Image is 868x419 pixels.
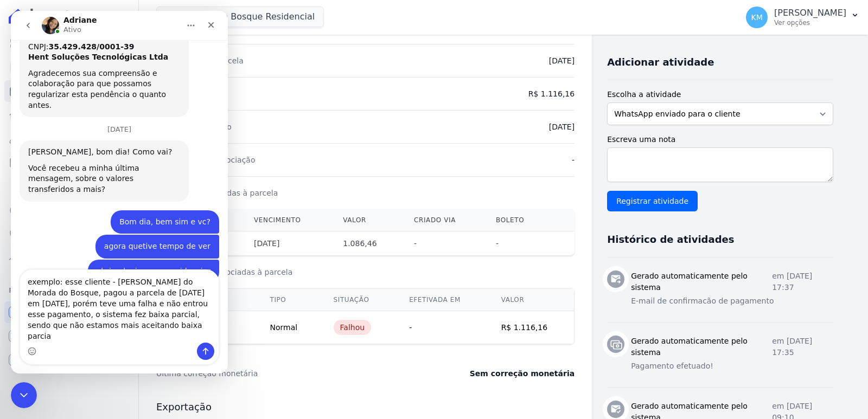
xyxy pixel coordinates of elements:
[572,154,575,165] dd: -
[245,231,334,256] th: [DATE]
[4,80,134,102] a: Parcelas
[4,33,134,54] a: Visão Geral
[108,206,200,217] div: Bom dia, bem sim e vc?
[9,249,208,281] div: Kerolayne diz…
[405,209,487,231] th: Criado via
[4,325,134,347] a: Conta Hent
[100,199,208,223] div: Bom dia, bem sim e vc?
[334,209,405,231] th: Valor
[631,295,833,307] p: E-mail de confirmacão de pagamento
[9,224,208,249] div: Kerolayne diz…
[245,209,334,231] th: Vencimento
[488,289,575,311] th: Valor
[631,336,772,358] h3: Gerado automaticamente pelo sistema
[334,231,405,256] th: 1.086,46
[4,152,134,173] a: Minha Carteira
[4,56,134,78] a: Contratos
[17,42,157,50] b: Hent Soluções Tecnológicas Ltda
[334,320,372,335] div: Falhou
[170,4,190,25] button: Início
[396,289,488,311] th: Efetivada em
[396,311,488,344] td: -
[321,289,397,311] th: Situação
[17,57,169,100] div: Agradecemos sua compreensão e colaboração para que possamos regularizar esta pendência o quanto a...
[4,301,134,323] a: Recebíveis
[737,2,868,33] button: KM [PERSON_NAME] Ver opções
[17,336,25,345] button: Selecionador de Emoji
[11,11,228,373] iframe: Intercom live chat
[607,89,833,100] label: Escolha a atividade
[9,130,178,190] div: [PERSON_NAME], bom dia! Como vai?Você recebeu a minha última mensagem, sobre o valores transferid...
[9,199,208,224] div: Kerolayne diz…
[4,128,134,150] a: Clientes
[549,121,575,132] dd: [DATE]
[631,270,772,293] h3: Gerado automaticamente pelo sistema
[4,223,134,245] a: Negativação
[488,311,575,344] td: R$ 1.116,16
[607,233,734,246] h3: Histórico de atividades
[4,176,134,197] a: Transferências
[156,401,575,414] h3: Exportação
[11,382,37,408] iframe: Intercom live chat
[631,360,833,372] p: Pagamento efetuado!
[156,267,575,278] h3: Transferências associadas à parcela
[156,7,324,27] button: Morada Do Bosque Residencial
[190,4,210,24] div: Fechar
[9,284,130,297] div: Plataformas
[772,270,833,293] p: em [DATE] 17:37
[257,311,320,344] td: Normal
[4,199,134,221] a: Crédito
[470,368,575,379] dd: Sem correção monetária
[4,104,134,126] a: Lotes
[774,18,846,27] p: Ver opções
[487,231,551,256] th: -
[487,209,551,231] th: Boleto
[607,134,833,145] label: Escreva uma nota
[774,8,846,18] p: [PERSON_NAME]
[607,191,698,211] input: Registrar atividade
[549,55,575,66] dd: [DATE]
[77,249,208,273] div: obrigada, iremos providenciar
[85,224,208,248] div: agora quetive tempo de ver
[4,247,134,269] a: Troca de Arquivos
[9,130,208,199] div: Adriane diz…
[772,336,833,358] p: em [DATE] 17:35
[38,31,124,40] b: 35.429.428/0001-39
[607,56,714,69] h3: Adicionar atividade
[405,231,487,256] th: -
[17,152,169,184] div: Você recebeu a minha última mensagem, sobre o valores transferidos a mais?
[186,332,203,349] button: Enviar uma mensagem
[53,14,71,24] p: Ativo
[9,259,208,332] textarea: Envie uma mensagem...
[9,115,208,130] div: [DATE]
[751,14,762,21] span: KM
[156,368,404,379] dt: Última correção monetária
[528,88,575,99] dd: R$ 1.116,16
[93,230,200,241] div: agora quetive tempo de ver
[17,136,169,147] div: [PERSON_NAME], bom dia! Como vai?
[257,289,320,311] th: Tipo
[86,255,200,266] div: obrigada, iremos providenciar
